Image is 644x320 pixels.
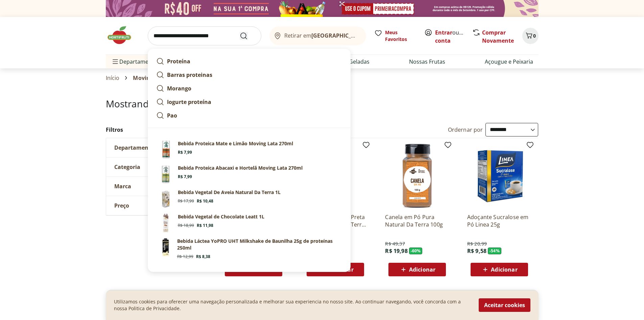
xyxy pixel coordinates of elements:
[178,223,194,228] span: R$ 18,99
[106,157,208,176] button: Categoria
[196,254,210,259] span: R$ 8,38
[167,58,190,65] strong: Proteína
[488,248,501,254] span: - 54 %
[327,267,353,272] span: Adicionar
[409,267,435,272] span: Adicionar
[482,29,514,44] a: Comprar Novamente
[167,71,212,79] strong: Barras proteinas
[111,54,160,70] span: Departamentos
[448,126,483,133] label: Ordernar por
[153,162,345,186] a: Bebida Proteica Abacaxi e Hortelã Moving Lata 270mlBebida Proteica Abacaxi e Hortelã Moving Lata ...
[435,29,452,36] a: Entrar
[467,144,531,208] img: Adoçante Sucralose em Pó Linea 25g
[156,238,175,257] img: Principal
[114,298,471,312] p: Utilizamos cookies para oferecer uma navegação personalizada e melhorar sua experiencia no nosso ...
[133,75,164,81] span: Moving Pro
[153,186,345,211] a: PrincipalBebida Vegetal De Aveia Natural Da Terra 1LR$ 17,99R$ 10,48
[491,267,517,272] span: Adicionar
[311,32,425,39] b: [GEOGRAPHIC_DATA]/[GEOGRAPHIC_DATA]
[153,137,345,162] a: Bebida Proteica Mate e Limão Moving Lata 270mlBebida Proteica Mate e Limão Moving Lata 270mlR$ 7,99
[284,33,359,39] span: Retirar em
[178,150,192,155] span: R$ 7,99
[467,240,487,247] span: R$ 20,99
[156,213,175,232] img: Principal
[385,29,416,43] span: Meus Favoritos
[178,165,303,171] p: Bebida Proteica Abacaxi e Hortelã Moving Lata 270ml
[388,263,446,276] button: Adicionar
[114,202,129,209] span: Preço
[177,238,342,251] p: Bebida Láctea YoPRO UHT Milkshake de Baunilha 25g de proteínas 250ml
[245,267,271,272] span: Adicionar
[106,25,140,45] img: Hortifruti
[479,298,530,312] button: Aceitar cookies
[385,240,405,247] span: R$ 49,37
[153,55,345,68] a: Proteína
[153,95,345,109] a: Iogurte proteína
[178,198,194,204] span: R$ 17,99
[114,183,131,190] span: Marca
[153,68,345,82] a: Barras proteinas
[167,98,211,106] strong: Iogurte proteína
[485,58,533,66] a: Açougue e Peixaria
[533,33,536,39] span: 0
[409,58,445,66] a: Nossas Frutas
[178,189,281,196] p: Bebida Vegetal De Aveia Natural Da Terra 1L
[114,144,154,151] span: Departamento
[385,213,449,228] a: Canela em Pó Pura Natural Da Terra 100g
[197,223,213,228] span: R$ 11,98
[156,140,175,159] img: Bebida Proteica Mate e Limão Moving Lata 270ml
[153,82,345,95] a: Morango
[153,109,345,122] a: Pao
[435,29,472,44] a: Criar conta
[240,32,256,40] button: Submit Search
[385,144,449,208] img: Canela em Pó Pura Natural Da Terra 100g
[435,28,465,45] span: ou
[106,196,208,215] button: Preço
[153,235,345,262] a: PrincipalBebida Láctea YoPRO UHT Milkshake de Baunilha 25g de proteínas 250mlR$ 12,99R$ 8,38
[148,26,261,45] input: search
[106,75,120,81] a: Início
[167,85,191,92] strong: Morango
[269,26,366,45] button: Retirar em[GEOGRAPHIC_DATA]/[GEOGRAPHIC_DATA]
[467,213,531,228] a: Adoçante Sucralose em Pó Linea 25g
[522,28,539,44] button: Carrinho
[156,165,175,184] img: Bebida Proteica Abacaxi e Hortelã Moving Lata 270ml
[178,213,264,220] p: Bebida Vegetal de Chocolate Leatt 1L
[106,138,208,157] button: Departamento
[106,98,539,109] h1: Mostrando resultados para:
[471,263,528,276] button: Adicionar
[374,29,416,43] a: Meus Favoritos
[153,211,345,235] a: PrincipalBebida Vegetal de Chocolate Leatt 1LR$ 18,99R$ 11,98
[197,198,213,204] span: R$ 10,48
[178,174,192,179] span: R$ 7,99
[177,254,193,259] span: R$ 12,99
[178,140,293,147] p: Bebida Proteica Mate e Limão Moving Lata 270ml
[106,123,208,136] h2: Filtros
[167,112,177,119] strong: Pao
[385,247,407,255] span: R$ 19,98
[114,164,140,170] span: Categoria
[111,54,119,70] button: Menu
[156,189,175,208] img: Principal
[467,247,486,255] span: R$ 9,58
[106,177,208,196] button: Marca
[409,248,423,254] span: - 60 %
